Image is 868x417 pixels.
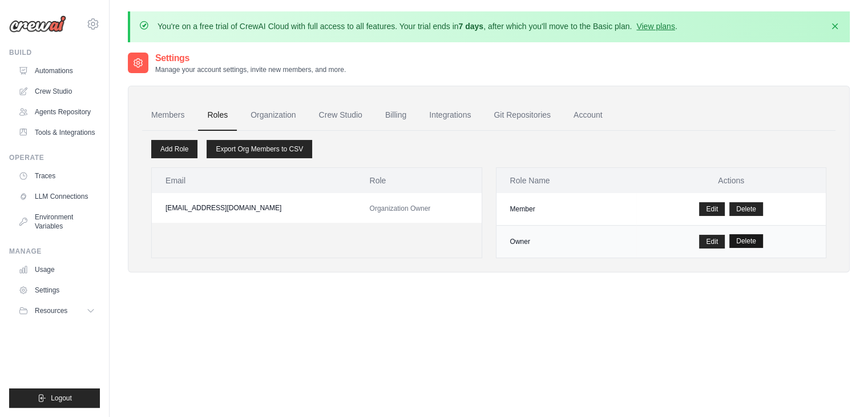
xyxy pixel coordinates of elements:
[198,100,237,131] a: Roles
[14,123,100,142] a: Tools & Integrations
[155,65,346,74] p: Manage your account settings, invite new members, and more.
[699,235,725,248] a: Edit
[458,22,483,31] strong: 7 days
[158,21,677,32] p: You're on a free trial of CrewAI Cloud with full access to all features. Your trial ends in , aft...
[9,15,66,33] img: Logo
[14,260,100,279] a: Usage
[51,394,72,403] span: Logout
[369,205,430,212] span: Organization Owner
[142,100,193,131] a: Members
[207,140,312,158] a: Export Org Members to CSV
[485,100,560,131] a: Git Repositories
[152,193,356,223] td: [EMAIL_ADDRESS][DOMAIN_NAME]
[9,388,100,408] button: Logout
[636,22,675,31] a: View plans
[310,100,372,131] a: Crew Studio
[699,202,725,216] a: Edit
[14,62,100,80] a: Automations
[636,168,826,193] th: Actions
[14,208,100,235] a: Environment Variables
[496,168,637,193] th: Role Name
[496,193,637,226] td: Member
[14,103,100,121] a: Agents Repository
[35,306,67,315] span: Resources
[9,247,100,256] div: Manage
[14,82,100,101] a: Crew Studio
[9,153,100,162] div: Operate
[9,48,100,57] div: Build
[14,302,100,320] button: Resources
[151,140,197,158] a: Add Role
[152,168,356,193] th: Email
[356,168,481,193] th: Role
[14,281,100,299] a: Settings
[420,100,480,131] a: Integrations
[14,187,100,206] a: LLM Connections
[729,202,763,216] button: Delete
[155,51,346,65] h2: Settings
[241,100,305,131] a: Organization
[729,234,763,248] button: Delete
[14,167,100,185] a: Traces
[564,100,612,131] a: Account
[376,100,415,131] a: Billing
[496,226,637,258] td: Owner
